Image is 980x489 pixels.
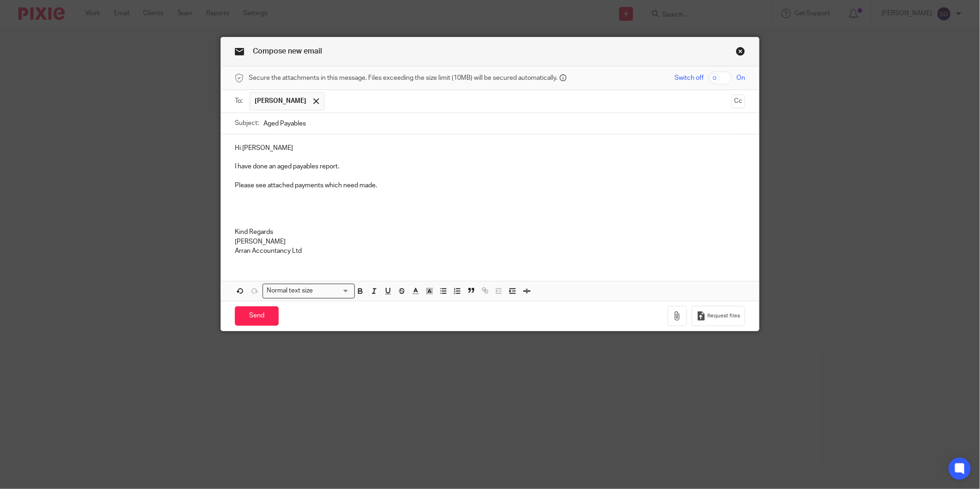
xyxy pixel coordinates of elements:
span: [PERSON_NAME] [255,96,306,106]
p: Hi [PERSON_NAME] [235,143,745,153]
button: Cc [731,95,745,108]
p: Kind Regards [235,227,745,237]
p: Arran Accountancy Ltd [235,246,745,256]
span: Request files [707,312,740,320]
button: Request files [692,306,745,327]
div: Search for option [263,284,355,298]
a: Close this dialog window [736,47,745,59]
input: Search for option [316,286,349,296]
span: Switch off [675,73,704,83]
span: Secure the attachments in this message. Files exceeding the size limit (10MB) will be secured aut... [249,73,557,83]
span: Normal text size [265,286,315,296]
p: Please see attached payments which need made. [235,181,745,190]
label: To: [235,96,245,106]
input: Send [235,306,279,326]
p: I have done an aged payables report. [235,162,745,171]
span: Compose new email [253,48,322,55]
p: [PERSON_NAME] [235,237,745,246]
span: On [736,73,745,83]
label: Subject: [235,119,259,128]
